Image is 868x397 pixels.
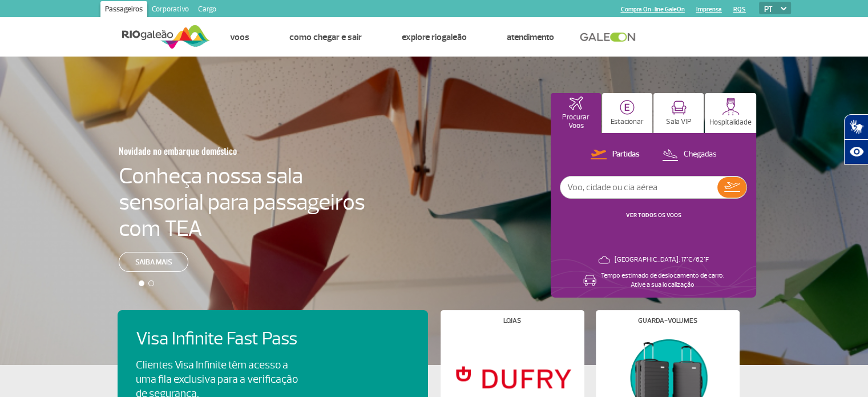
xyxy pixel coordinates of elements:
[402,31,467,43] a: Explore RIOgaleão
[551,93,601,133] button: Procurar Voos
[503,318,521,324] h4: Lojas
[659,147,720,162] button: Chegadas
[587,147,643,162] button: Partidas
[844,114,868,139] button: Abrir tradutor de língua de sinais.
[230,31,249,43] a: Voos
[119,139,309,163] h3: Novidade no embarque doméstico
[147,1,193,19] a: Corporativo
[556,113,595,130] p: Procurar Voos
[507,31,554,43] a: Atendimento
[119,163,365,242] h4: Conheça nossa sala sensorial para passageiros com TEA
[560,177,717,198] input: Voo, cidade ou cia aérea
[844,114,868,165] div: Plugin de acessibilidade da Hand Talk.
[709,118,752,127] p: Hospitalidade
[621,6,685,13] a: Compra On-line GaleOn
[119,252,188,272] a: Saiba mais
[612,149,640,160] p: Partidas
[136,328,317,350] h4: Visa Infinite Fast Pass
[602,93,652,133] button: Estacionar
[844,139,868,165] button: Abrir recursos assistivos.
[638,318,697,324] h4: Guarda-volumes
[653,93,704,133] button: Sala VIP
[722,98,740,115] img: hospitality.svg
[626,211,681,219] a: VER TODOS OS VOOS
[615,255,709,264] p: [GEOGRAPHIC_DATA]: 17°C/62°F
[705,93,756,133] button: Hospitalidade
[733,6,746,13] a: RQS
[601,271,724,290] p: Tempo estimado de deslocamento de carro: Ative a sua localização
[684,149,717,160] p: Chegadas
[623,211,685,220] button: VER TODOS OS VOOS
[569,97,583,110] img: airplaneHomeActive.svg
[100,1,147,19] a: Passageiros
[620,100,635,115] img: carParkingHome.svg
[611,118,644,126] p: Estacionar
[696,6,722,13] a: Imprensa
[193,1,221,19] a: Cargo
[671,101,687,115] img: vipRoom.svg
[289,31,362,43] a: Como chegar e sair
[666,118,692,126] p: Sala VIP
